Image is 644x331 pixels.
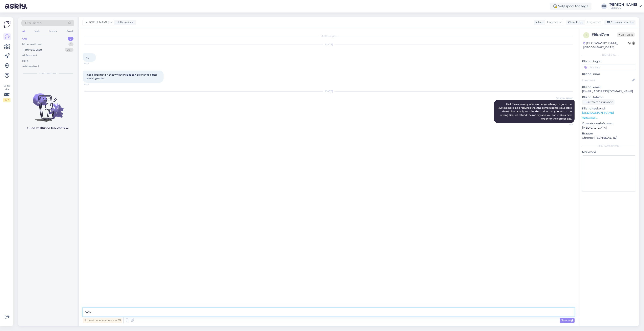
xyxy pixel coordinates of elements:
[582,136,636,140] p: Chrome [TECHNICAL_ID]
[608,3,637,6] div: [PERSON_NAME]
[582,85,636,89] p: Kliendi email
[22,37,27,41] div: Uus
[48,29,58,34] div: Socials
[39,72,57,75] span: Uued vestlused
[582,150,636,154] p: Märkmed
[34,29,41,34] div: Web
[22,48,42,52] div: Tiimi vestlused
[582,53,636,57] div: Kliendi info
[27,126,69,130] p: Uued vestlused tulevad siia.
[22,42,42,46] div: Minu vestlused
[21,29,26,34] div: All
[550,3,592,10] div: Väljaspool tööaega
[592,32,617,37] div: # i6snl7ym
[85,20,109,25] span: [PERSON_NAME]
[566,20,583,25] div: Klienditugi
[586,34,587,37] span: i
[587,20,597,25] span: English
[83,34,575,38] div: Vestlus algas
[86,73,158,80] span: I need information that whether sizes can be changed after receiving order.
[68,42,73,46] div: 1
[582,95,636,99] p: Kliendi telefon
[22,65,39,69] div: Arhiveeritud
[604,20,636,25] div: Arhiveeri vestlus
[3,84,10,102] div: Vaata siia
[582,72,636,76] p: Kliendi nimi
[22,59,28,63] div: Kõik
[582,89,636,94] p: [EMAIL_ADDRESS][DOMAIN_NAME]
[83,43,575,46] div: [DATE]
[608,3,642,9] a: [PERSON_NAME]Huppa OÜ
[558,123,573,126] span: 8:45
[84,83,99,86] span: 16:39
[66,29,74,34] div: Email
[497,103,572,120] span: Hello! We can only offer exchange when you go to the Mustika store (also required that the correc...
[582,59,636,63] p: Kliendi tag'id
[86,56,89,59] span: Hi,
[547,20,558,25] span: English
[617,32,635,37] span: Offline
[25,21,41,25] span: Otsi kliente
[582,78,631,82] input: Lisa nimi
[83,308,575,316] textarea: What
[601,3,607,9] div: KU
[582,144,636,148] div: [PERSON_NAME]
[3,98,10,102] div: 2 / 3
[561,319,573,322] span: Saada
[534,20,544,25] div: Klient
[83,318,122,323] div: Privaatne kommentaar
[582,106,636,111] p: Klienditeekond
[84,62,99,65] span: 16:39
[114,20,135,25] div: juhib vestlust
[3,21,11,28] img: Askly Logo
[582,111,614,114] a: [URL][DOMAIN_NAME]
[65,48,73,52] div: 99+
[583,41,628,50] div: [GEOGRAPHIC_DATA], [GEOGRAPHIC_DATA]
[582,99,615,105] div: Küsi telefoninumbrit
[582,131,636,136] p: Brauser
[22,53,37,57] div: AI Assistent
[582,121,636,126] p: Operatsioonisüsteem
[68,37,73,41] div: 0
[83,90,575,93] div: [DATE]
[556,97,573,100] span: [PERSON_NAME]
[582,126,636,130] p: [MEDICAL_DATA]
[582,116,636,120] p: Vaata edasi ...
[582,64,636,70] input: Lisa tag
[18,86,78,122] img: No chats
[608,6,637,9] div: Huppa OÜ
